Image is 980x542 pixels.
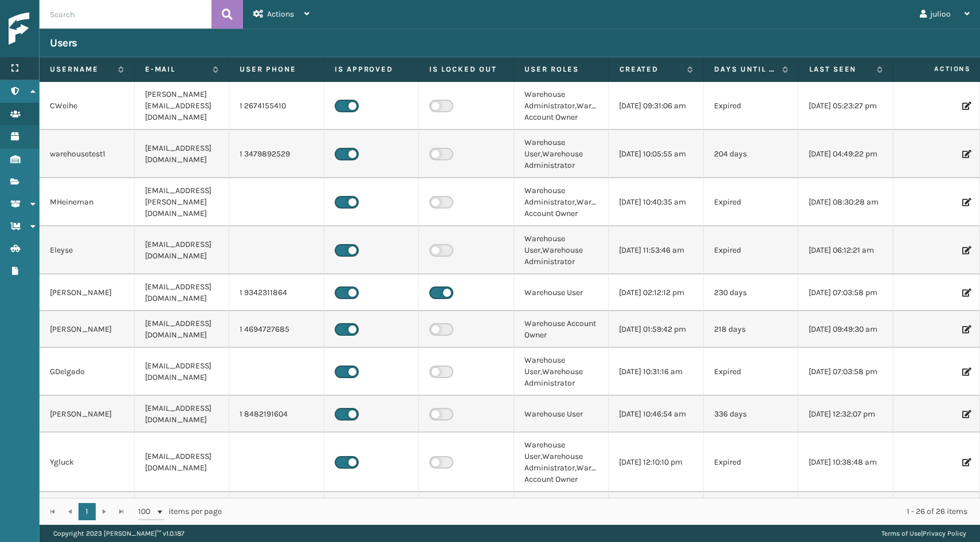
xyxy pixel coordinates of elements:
[229,396,324,433] td: 1 8482191604
[609,178,704,226] td: [DATE] 10:40:35 am
[135,82,230,130] td: [PERSON_NAME][EMAIL_ADDRESS][DOMAIN_NAME]
[229,130,324,178] td: 1 3479892529
[881,529,921,537] a: Terms of Use
[514,311,609,348] td: Warehouse Account Owner
[514,178,609,226] td: Warehouse Administrator,Warehouse Account Owner
[40,492,135,529] td: JackE
[514,492,609,529] td: Warehouse Account Owner
[40,178,135,226] td: MHeineman
[238,506,967,517] div: 1 - 26 of 26 items
[609,226,704,274] td: [DATE] 11:53:46 am
[9,13,112,45] img: logo
[135,433,230,492] td: [EMAIL_ADDRESS][DOMAIN_NAME]
[514,348,609,396] td: Warehouse User,Warehouse Administrator
[923,529,966,537] a: Privacy Policy
[609,492,704,529] td: [DATE] 01:44:37 pm
[609,433,704,492] td: [DATE] 12:10:10 pm
[514,226,609,274] td: Warehouse User,Warehouse Administrator
[240,64,313,74] label: User phone
[881,525,966,542] div: |
[514,130,609,178] td: Warehouse User,Warehouse Administrator
[145,64,207,74] label: E-mail
[704,274,799,311] td: 230 days
[53,525,185,542] p: Copyright 2023 [PERSON_NAME]™ v 1.0.187
[40,130,135,178] td: warehousetest1
[229,274,324,311] td: 1 9342311864
[962,289,969,297] i: Edit
[798,178,893,226] td: [DATE] 08:30:28 am
[897,60,978,78] span: Actions
[50,36,77,50] h3: Users
[798,396,893,433] td: [DATE] 12:32:07 pm
[620,64,682,74] label: Created
[609,311,704,348] td: [DATE] 01:59:42 pm
[714,64,777,74] label: Days until password expires
[40,396,135,433] td: [PERSON_NAME]
[135,492,230,529] td: [EMAIL_ADDRESS][DOMAIN_NAME]
[40,311,135,348] td: [PERSON_NAME]
[267,9,294,19] span: Actions
[229,492,324,529] td: 1 7187533132
[514,274,609,311] td: Warehouse User
[704,492,799,529] td: 149 days
[138,506,155,517] span: 100
[962,102,969,110] i: Edit
[704,433,799,492] td: Expired
[704,348,799,396] td: Expired
[135,130,230,178] td: [EMAIL_ADDRESS][DOMAIN_NAME]
[40,433,135,492] td: Ygluck
[798,82,893,130] td: [DATE] 05:23:27 pm
[798,226,893,274] td: [DATE] 06:12:21 am
[524,64,598,74] label: User Roles
[962,368,969,376] i: Edit
[962,150,969,158] i: Edit
[135,178,230,226] td: [EMAIL_ADDRESS][PERSON_NAME][DOMAIN_NAME]
[609,82,704,130] td: [DATE] 09:31:06 am
[135,274,230,311] td: [EMAIL_ADDRESS][DOMAIN_NAME]
[40,348,135,396] td: GDelgado
[135,396,230,433] td: [EMAIL_ADDRESS][DOMAIN_NAME]
[40,274,135,311] td: [PERSON_NAME]
[50,64,112,74] label: Username
[704,82,799,130] td: Expired
[798,130,893,178] td: [DATE] 04:49:22 pm
[514,396,609,433] td: Warehouse User
[798,433,893,492] td: [DATE] 10:38:48 am
[514,82,609,130] td: Warehouse Administrator,Warehouse Account Owner
[335,64,409,74] label: Is Approved
[962,410,969,418] i: Edit
[609,274,704,311] td: [DATE] 02:12:12 pm
[798,311,893,348] td: [DATE] 09:49:30 am
[962,325,969,333] i: Edit
[962,198,969,206] i: Edit
[704,226,799,274] td: Expired
[809,64,872,74] label: Last Seen
[135,311,230,348] td: [EMAIL_ADDRESS][DOMAIN_NAME]
[138,503,222,520] span: items per page
[514,433,609,492] td: Warehouse User,Warehouse Administrator,Warehouse Account Owner
[40,226,135,274] td: Eleyse
[40,82,135,130] td: CWeihe
[609,396,704,433] td: [DATE] 10:46:54 am
[798,492,893,529] td: [DATE] 06:16:06 pm
[962,458,969,466] i: Edit
[609,348,704,396] td: [DATE] 10:31:16 am
[79,503,96,520] a: 1
[704,311,799,348] td: 218 days
[135,348,230,396] td: [EMAIL_ADDRESS][DOMAIN_NAME]
[704,178,799,226] td: Expired
[429,64,503,74] label: Is Locked Out
[229,82,324,130] td: 1 2674155410
[798,274,893,311] td: [DATE] 07:03:58 pm
[798,348,893,396] td: [DATE] 07:03:58 pm
[704,130,799,178] td: 204 days
[704,396,799,433] td: 336 days
[609,130,704,178] td: [DATE] 10:05:55 am
[135,226,230,274] td: [EMAIL_ADDRESS][DOMAIN_NAME]
[229,311,324,348] td: 1 4694727685
[962,246,969,254] i: Edit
